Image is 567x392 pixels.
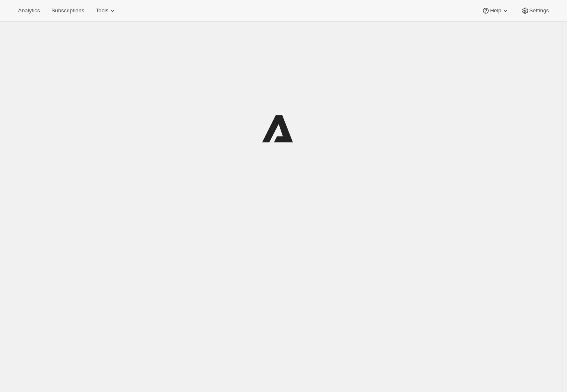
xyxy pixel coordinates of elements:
[516,5,554,16] button: Settings
[51,7,84,14] span: Subscriptions
[13,5,45,16] button: Analytics
[529,7,549,14] span: Settings
[477,5,514,16] button: Help
[46,5,89,16] button: Subscriptions
[18,7,40,14] span: Analytics
[91,5,121,16] button: Tools
[96,7,108,14] span: Tools
[490,7,501,14] span: Help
